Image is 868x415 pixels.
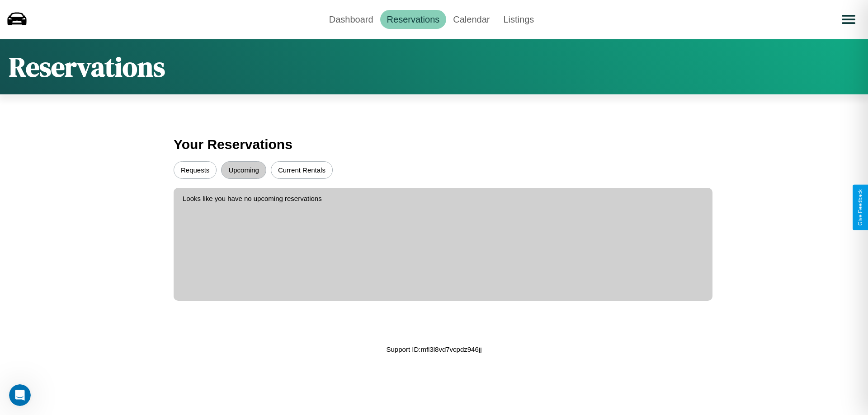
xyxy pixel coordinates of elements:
a: Dashboard [322,10,380,29]
p: Support ID: mfl3l8vd7vcpdz946jj [387,343,482,355]
p: Looks like you have no upcoming reservations [183,192,703,205]
a: Reservations [380,10,447,29]
a: Listings [496,10,541,29]
a: Calendar [446,10,496,29]
div: Give Feedback [857,189,863,226]
button: Current Rentals [271,161,333,179]
h1: Reservations [9,48,165,85]
iframe: Intercom live chat [9,384,31,406]
button: Requests [174,161,217,179]
h3: Your Reservations [174,132,694,157]
button: Open menu [836,7,861,32]
button: Upcoming [221,161,266,179]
